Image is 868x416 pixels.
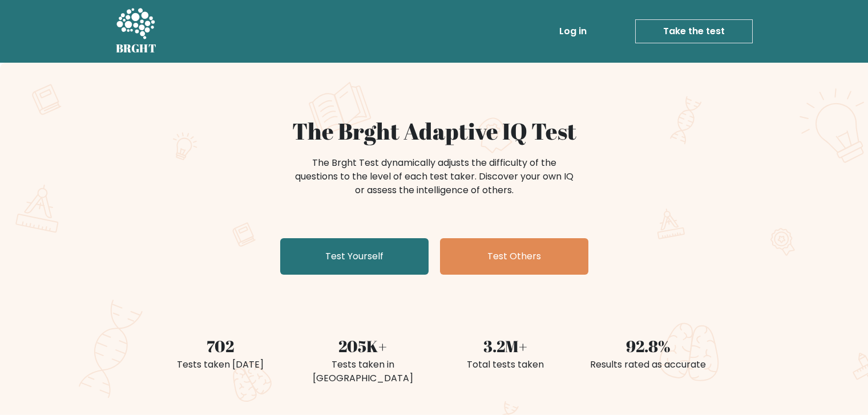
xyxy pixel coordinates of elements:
[116,42,157,55] h5: BRGHT
[584,358,713,372] div: Results rated as accurate
[156,334,285,358] div: 702
[298,358,427,385] div: Tests taken in [GEOGRAPHIC_DATA]
[280,238,429,275] a: Test Yourself
[584,334,713,358] div: 92.8%
[440,238,588,275] a: Test Others
[441,334,570,358] div: 3.2M+
[156,117,713,145] h1: The Brght Adaptive IQ Test
[441,358,570,372] div: Total tests taken
[635,19,753,43] a: Take the test
[156,358,285,372] div: Tests taken [DATE]
[298,334,427,358] div: 205K+
[116,5,157,58] a: BRGHT
[555,20,591,43] a: Log in
[292,156,577,197] div: The Brght Test dynamically adjusts the difficulty of the questions to the level of each test take...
